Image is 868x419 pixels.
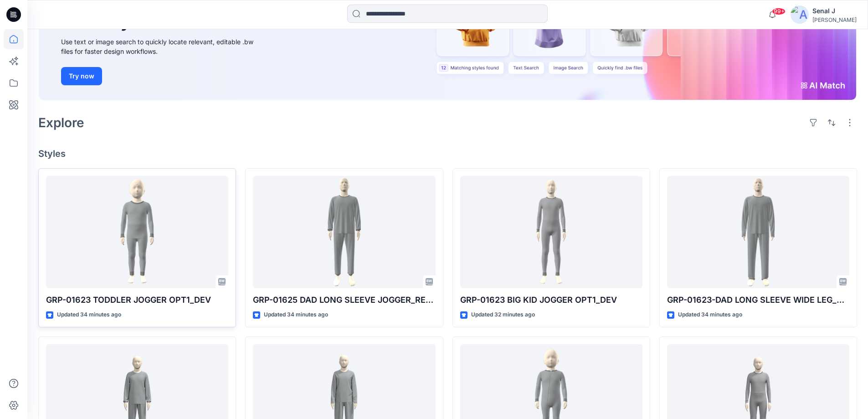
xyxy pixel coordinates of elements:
[61,37,266,56] div: Use text or image search to quickly locate relevant, editable .bw files for faster design workflows.
[61,67,102,85] button: Try now
[667,176,849,289] a: GRP-01623-DAD LONG SLEEVE WIDE LEG_DEVELOPMENT
[253,176,435,289] a: GRP-01625 DAD LONG SLEEVE JOGGER_REV2
[57,310,121,320] p: Updated 34 minutes ago
[678,310,742,320] p: Updated 34 minutes ago
[264,310,328,320] p: Updated 34 minutes ago
[460,294,642,306] p: GRP-01623 BIG KID JOGGER OPT1_DEV
[791,5,809,24] img: avatar
[667,294,849,306] p: GRP-01623-DAD LONG SLEEVE WIDE LEG_DEVELOPMENT
[46,176,228,289] a: GRP-01623 TODDLER JOGGER OPT1_DEV
[38,148,857,159] h4: Styles
[46,294,228,306] p: GRP-01623 TODDLER JOGGER OPT1_DEV
[38,115,84,130] h2: Explore
[812,5,857,16] div: Senal J
[471,310,535,320] p: Updated 32 minutes ago
[812,16,857,23] div: [PERSON_NAME]
[460,176,642,289] a: GRP-01623 BIG KID JOGGER OPT1_DEV
[772,8,786,15] span: 99+
[253,294,435,306] p: GRP-01625 DAD LONG SLEEVE JOGGER_REV2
